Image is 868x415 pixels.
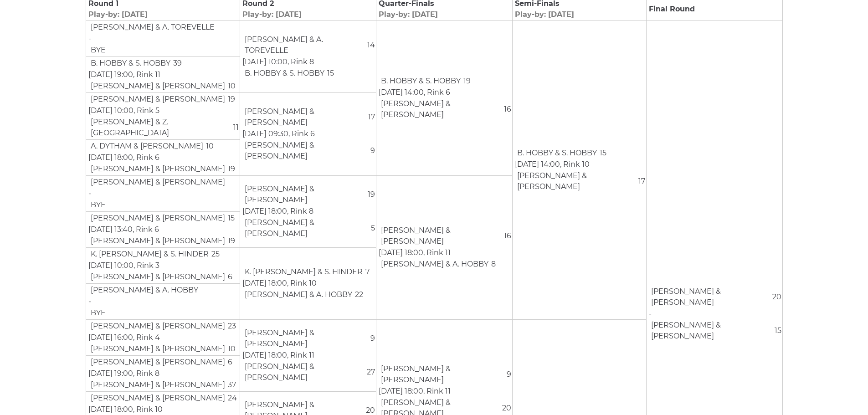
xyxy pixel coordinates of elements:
span: 16 [504,105,511,113]
span: 20 [502,404,511,412]
td: B. HOBBY & S. HOBBY [515,147,597,159]
td: [PERSON_NAME] & [PERSON_NAME] [379,98,502,121]
span: 17 [638,177,645,185]
td: [PERSON_NAME] & [PERSON_NAME] [88,80,226,92]
td: [PERSON_NAME] & A. TOREVELLE [88,21,215,33]
span: 20 [772,292,781,301]
td: A. DYTHAM & [PERSON_NAME] [88,140,204,152]
td: [PERSON_NAME] & [PERSON_NAME] [88,176,226,188]
td: [DATE] 18:00, Rink 8 [240,175,376,247]
span: 15 [327,69,334,77]
span: 10 [228,82,236,90]
td: [DATE] 10:00, Rink 8 [240,20,376,92]
span: 25 [211,250,220,258]
td: [DATE] 10:00, Rink 3 [86,247,240,283]
td: [DATE] 09:30, Rink 6 [240,92,376,175]
td: [PERSON_NAME] & [PERSON_NAME] [88,320,226,332]
td: BYE [88,199,106,211]
td: [PERSON_NAME] & [PERSON_NAME] [242,106,366,128]
td: [PERSON_NAME] & [PERSON_NAME] [88,163,226,175]
td: BYE [88,44,106,56]
td: [PERSON_NAME] & [PERSON_NAME] [88,379,226,391]
td: K. [PERSON_NAME] & S. HINDER [242,266,363,278]
td: [DATE] 18:00, Rink 10 [240,247,376,319]
td: - [86,20,240,56]
span: 6 [228,358,232,366]
td: [PERSON_NAME] & [PERSON_NAME] [88,392,226,404]
span: 19 [228,95,235,103]
td: [PERSON_NAME] & [PERSON_NAME] [88,356,226,368]
span: 11 [233,123,239,132]
td: [PERSON_NAME] & [PERSON_NAME] [88,212,226,224]
td: [PERSON_NAME] & A. HOBBY [242,289,353,301]
td: [DATE] 10:00, Rink 5 [86,92,240,139]
td: [PERSON_NAME] & [PERSON_NAME] [242,361,365,384]
span: 10 [206,142,214,150]
td: [PERSON_NAME] & [PERSON_NAME] [649,286,770,308]
td: [PERSON_NAME] & [PERSON_NAME] [649,319,772,342]
span: 9 [507,370,511,379]
td: K. [PERSON_NAME] & S. HINDER [88,248,209,260]
span: 15 [228,214,235,222]
td: [DATE] 13:40, Rink 6 [86,211,240,247]
td: [PERSON_NAME] & [PERSON_NAME] [88,271,226,283]
td: [PERSON_NAME] & [PERSON_NAME] [379,363,504,386]
span: 7 [365,267,370,276]
span: Play-by: [DATE] [88,10,148,19]
td: B. HOBBY & S. HOBBY [379,75,461,87]
span: 24 [228,394,237,402]
td: [PERSON_NAME] & [PERSON_NAME] [242,183,365,206]
td: [PERSON_NAME] & [PERSON_NAME] [88,235,226,247]
span: 15 [775,326,781,335]
span: 19 [463,77,471,85]
td: [PERSON_NAME] & Z. [GEOGRAPHIC_DATA] [88,116,231,139]
td: [PERSON_NAME] & A. TOREVELLE [242,34,365,56]
span: 23 [228,322,236,330]
span: 9 [370,334,375,343]
span: 27 [367,368,375,376]
td: [DATE] 14:00, Rink 6 [376,20,512,175]
span: 5 [371,224,375,232]
span: 14 [367,41,375,49]
span: 16 [504,231,511,240]
span: Play-by: [DATE] [379,10,438,19]
span: 10 [228,344,236,353]
td: [PERSON_NAME] & [PERSON_NAME] [515,170,636,193]
td: [PERSON_NAME] & [PERSON_NAME] [88,343,226,355]
span: 8 [491,260,496,268]
span: 6 [228,272,232,281]
td: [DATE] 18:00, Rink 6 [86,139,240,175]
span: 39 [173,59,182,67]
td: [PERSON_NAME] & [PERSON_NAME] [242,217,369,240]
td: [DATE] 16:00, Rink 4 [86,319,240,355]
span: 19 [228,236,235,245]
td: [DATE] 14:00, Rink 10 [512,20,646,319]
span: 19 [368,190,375,199]
td: [DATE] 18:00, Rink 11 [376,175,512,319]
td: [DATE] 18:00, Rink 11 [240,319,376,391]
td: [PERSON_NAME] & [PERSON_NAME] [88,93,226,105]
td: [PERSON_NAME] & A. HOBBY [88,284,199,296]
td: [DATE] 19:00, Rink 8 [86,355,240,391]
span: 37 [228,380,236,389]
span: Play-by: [DATE] [515,10,574,19]
span: 20 [366,406,375,415]
td: [PERSON_NAME] & A. HOBBY [379,258,489,270]
td: - [86,175,240,211]
td: [PERSON_NAME] & [PERSON_NAME] [242,327,368,350]
span: 17 [368,113,375,121]
td: BYE [88,307,106,319]
td: B. HOBBY & S. HOBBY [88,57,171,69]
td: [PERSON_NAME] & [PERSON_NAME] [242,139,368,162]
td: B. HOBBY & S. HOBBY [242,67,325,79]
span: 9 [370,146,375,155]
td: [PERSON_NAME] & [PERSON_NAME] [379,225,502,247]
span: Play-by: [DATE] [242,10,302,19]
span: 22 [355,290,363,299]
td: [DATE] 19:00, Rink 11 [86,56,240,92]
span: 15 [600,149,606,157]
td: - [86,283,240,319]
span: 19 [228,164,235,173]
